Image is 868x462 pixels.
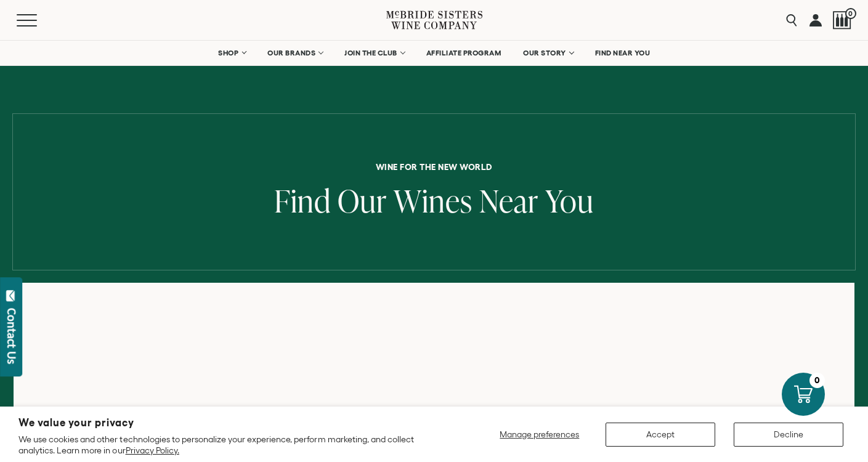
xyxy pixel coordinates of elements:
span: OUR BRANDS [267,49,315,57]
p: We use cookies and other technologies to personalize your experience, perform marketing, and coll... [18,434,451,456]
span: Find [274,179,331,222]
span: JOIN THE CLUB [344,49,397,57]
span: AFFILIATE PROGRAM [426,49,501,57]
button: Accept [606,423,715,447]
a: Privacy Policy. [126,445,179,455]
button: Decline [734,423,843,447]
span: Near [479,179,538,222]
span: You [545,179,594,222]
a: OUR STORY [515,41,581,65]
span: OUR STORY [523,49,566,57]
div: 0 [809,373,825,388]
span: SHOP [218,49,239,57]
span: Manage preferences [500,429,579,439]
span: Wines [394,179,473,222]
a: AFFILIATE PROGRAM [418,41,509,65]
a: FIND NEAR YOU [587,41,659,65]
button: Manage preferences [492,423,587,447]
button: Mobile Menu Trigger [17,14,61,26]
span: FIND NEAR YOU [595,49,651,57]
div: Contact Us [6,308,18,364]
h2: We value your privacy [18,418,451,428]
a: OUR BRANDS [259,41,330,65]
span: Our [338,179,387,222]
a: JOIN THE CLUB [336,41,412,65]
a: SHOP [210,41,253,65]
span: 0 [845,8,856,19]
